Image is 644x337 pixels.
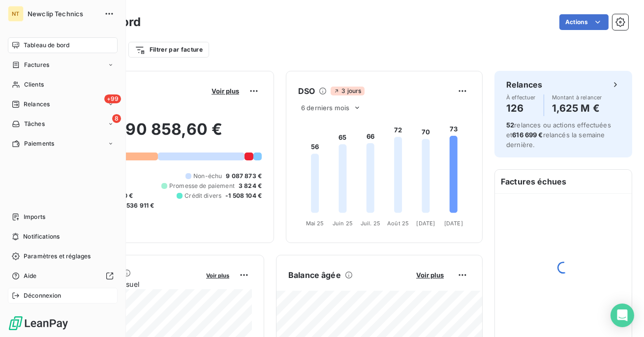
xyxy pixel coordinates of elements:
[361,220,380,227] tspan: Juil. 25
[24,139,54,148] span: Paiements
[24,41,69,50] span: Tableau de bord
[193,172,222,181] span: Non-échu
[56,120,262,149] h2: 17 390 858,60 €
[413,271,447,279] button: Voir plus
[416,271,444,279] span: Voir plus
[552,94,602,100] span: Montant à relancer
[444,220,463,227] tspan: [DATE]
[24,61,49,69] span: Factures
[417,220,435,227] tspan: [DATE]
[56,279,199,289] span: Chiffre d'affaires mensuel
[24,100,50,109] span: Relances
[184,191,221,200] span: Crédit divers
[506,121,514,129] span: 52
[288,269,341,281] h6: Balance âgée
[24,272,37,280] span: Aide
[506,100,536,116] h4: 126
[506,121,611,149] span: relances ou actions effectuées et relancés la semaine dernière.
[206,272,229,279] span: Voir plus
[24,252,91,261] span: Paramètres et réglages
[8,268,118,284] a: Aide
[552,100,602,116] h4: 1,625 M €
[298,85,315,97] h6: DSO
[239,182,262,190] span: 3 824 €
[169,182,235,190] span: Promesse de paiement
[128,42,209,58] button: Filtrer par facture
[331,87,364,95] span: 3 jours
[123,201,154,210] span: -536 911 €
[24,120,45,128] span: Tâches
[512,131,543,139] span: 616 699 €
[203,271,232,279] button: Voir plus
[306,220,324,227] tspan: Mai 25
[506,94,536,100] span: À effectuer
[333,220,353,227] tspan: Juin 25
[24,80,44,89] span: Clients
[611,304,634,327] div: Open Intercom Messenger
[8,315,69,331] img: Logo LeanPay
[28,10,98,18] span: Newclip Technics
[559,14,609,30] button: Actions
[506,79,542,91] h6: Relances
[226,172,262,181] span: 9 087 873 €
[23,232,60,241] span: Notifications
[387,220,409,227] tspan: Août 25
[212,87,239,95] span: Voir plus
[24,213,45,221] span: Imports
[495,170,632,193] h6: Factures échues
[209,87,242,95] button: Voir plus
[225,191,262,200] span: -1 508 104 €
[24,291,61,300] span: Déconnexion
[104,94,121,103] span: +99
[301,104,349,112] span: 6 derniers mois
[112,114,121,123] span: 8
[8,6,24,22] div: NT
